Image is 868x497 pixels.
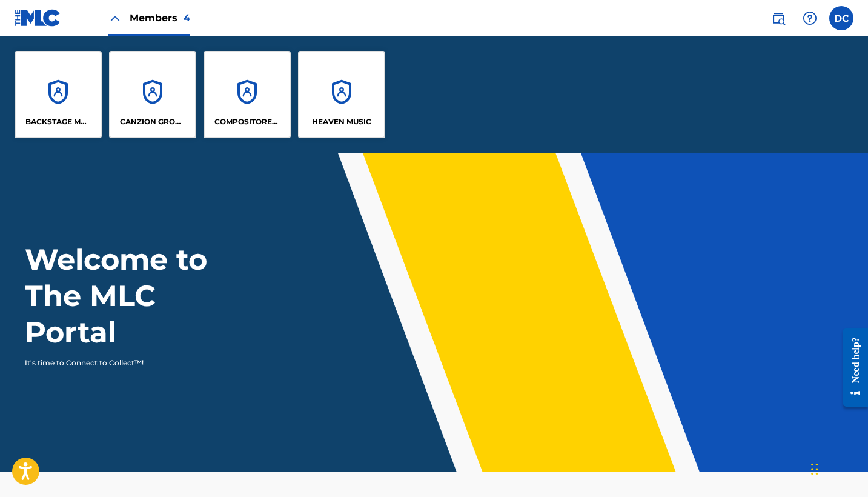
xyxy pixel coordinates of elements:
span: 4 [184,12,190,24]
span: Members [130,11,190,25]
a: Public Search [766,6,790,30]
iframe: Chat Widget [807,439,868,497]
div: Arrastrar [811,451,818,487]
p: HEAVEN MUSIC [312,116,371,127]
p: BACKSTAGE MUSIC [25,116,91,127]
p: CANZION GROUP LP [120,116,186,127]
div: Widget de chat [807,439,868,497]
div: User Menu [829,6,853,30]
a: AccountsCOMPOSITORES PUBLISHING [204,51,291,138]
a: AccountsHEAVEN MUSIC [298,51,385,138]
p: COMPOSITORES PUBLISHING [214,116,280,127]
p: It's time to Connect to Collect™! [25,358,235,369]
div: Help [798,6,822,30]
img: Close [108,11,122,25]
a: AccountsCANZION GROUP LP [109,51,196,138]
img: search [771,11,786,25]
img: help [803,11,817,25]
img: MLC Logo [15,9,61,27]
a: AccountsBACKSTAGE MUSIC [15,51,102,138]
iframe: Resource Center [834,318,868,418]
h1: Welcome to The MLC Portal [25,241,251,350]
